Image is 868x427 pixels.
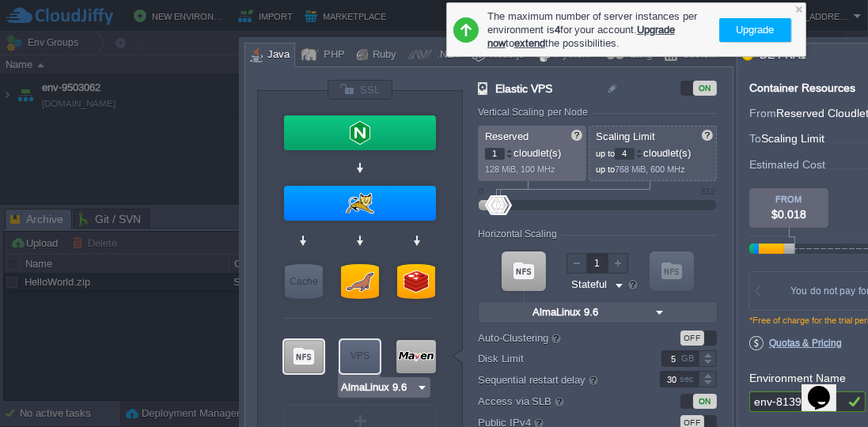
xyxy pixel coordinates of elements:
[478,329,639,346] label: Auto-Clustering
[802,364,852,411] iframe: chat widget
[514,37,545,49] a: extend
[749,195,828,204] div: FROM
[749,107,776,119] span: From
[487,9,711,51] div: The maximum number of server instances per environment is for your account. to the possibilities.
[615,164,685,174] span: 768 MiB, 600 MHz
[693,394,717,409] div: ON
[485,164,555,174] span: 128 MiB, 100 MHz
[284,186,436,221] div: Application Servers
[285,264,323,299] div: Cache
[340,340,380,373] div: Elastic VPS
[693,81,717,96] div: ON
[284,340,324,373] div: Storage Containers
[749,372,846,384] label: Environment Name
[701,187,715,196] div: 512
[479,187,483,196] div: 0
[681,351,697,366] div: GB
[596,143,711,160] p: cloudlet(s)
[749,156,825,173] span: Estimated Cost
[596,130,655,142] span: Scaling Limit
[485,143,581,160] p: cloudlet(s)
[263,43,290,67] div: Java
[485,130,529,142] span: Reserved
[396,340,436,373] div: Build Node
[478,371,639,388] label: Sequential restart delay
[749,82,855,94] div: Container Resources
[432,43,461,67] div: .NET
[555,24,560,36] b: 4
[319,43,345,67] div: PHP
[341,264,379,299] div: SQL Databases
[478,107,592,118] div: Vertical Scaling per Node
[368,43,396,67] div: Ruby
[749,336,842,350] span: Quotas & Pricing
[478,350,639,367] label: Disk Limit
[596,149,615,158] span: up to
[732,21,779,40] button: Upgrade
[749,132,761,145] span: To
[680,372,697,387] div: sec
[340,340,380,372] div: VPS
[397,264,435,299] div: NoSQL Databases
[478,392,639,410] label: Access via SLB
[478,229,561,240] div: Horizontal Scaling
[680,331,704,346] div: OFF
[284,115,436,150] div: Load Balancer
[771,208,806,221] span: $0.018
[761,132,824,145] span: Scaling Limit
[596,164,615,174] span: up to
[487,24,675,49] a: Upgrade now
